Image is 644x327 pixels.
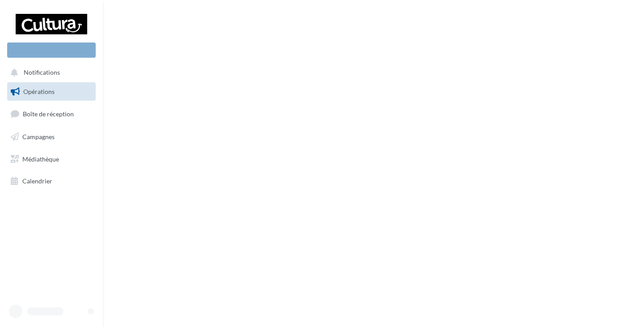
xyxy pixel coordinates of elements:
[22,177,52,185] span: Calendrier
[23,110,74,118] span: Boîte de réception
[22,155,59,162] span: Médiathèque
[5,150,97,169] a: Médiathèque
[23,88,55,95] span: Opérations
[5,127,97,146] a: Campagnes
[5,172,97,191] a: Calendrier
[24,69,60,76] span: Notifications
[5,104,97,123] a: Boîte de réception
[7,42,96,58] div: Nouvelle campagne
[5,82,97,101] a: Opérations
[22,133,55,140] span: Campagnes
